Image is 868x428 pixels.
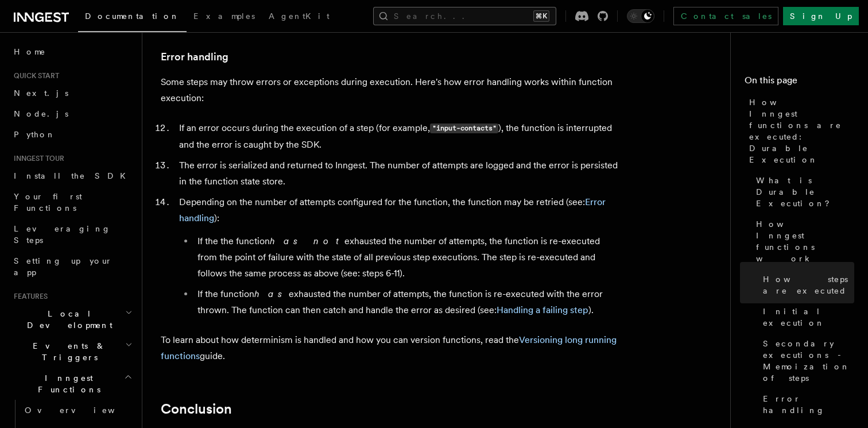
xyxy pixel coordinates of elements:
button: Search...⌘K [373,7,556,25]
span: How Inngest functions are executed: Durable Execution [749,97,854,165]
a: Secondary executions - Memoization of steps [758,333,854,388]
span: Node.js [14,109,68,118]
li: If an error occurs during the execution of a step (for example, ), the function is interrupted an... [176,120,620,153]
p: To learn about how determinism is handled and how you can version functions, read the guide. [161,332,620,364]
span: Initial execution [763,306,854,329]
a: Next.js [9,83,135,103]
span: Setting up your app [14,256,113,277]
a: Python [9,124,135,145]
span: Documentation [85,11,180,21]
button: Local Development [9,303,135,336]
span: How steps are executed [763,273,854,296]
li: If the the function exhausted the number of attempts, the function is re-executed from the point ... [194,233,620,282]
a: Overview [20,400,135,421]
span: Features [9,292,48,301]
span: Install the SDK [14,171,133,180]
span: Examples [193,11,255,21]
a: Node.js [9,103,135,124]
span: Your first Functions [14,192,82,213]
button: Toggle dark mode [627,9,654,23]
a: Handling a failing step [497,304,588,315]
a: Sign Up [783,7,859,25]
a: Setting up your app [9,250,135,283]
code: "input-contacts" [430,124,498,133]
span: How Inngest functions work [756,218,854,264]
a: Documentation [78,3,187,32]
em: has not [270,236,344,246]
a: AgentKit [262,3,336,31]
li: If the function exhausted the number of attempts, the function is re-executed with the error thro... [194,286,620,318]
a: Error handling [161,49,228,65]
a: Conclusion [161,401,232,417]
span: Inngest Functions [9,372,124,395]
a: Examples [187,3,262,31]
h4: On this page [745,74,854,92]
a: Initial execution [758,301,854,333]
span: Quick start [9,71,59,80]
span: Events & Triggers [9,340,125,363]
span: Next.js [14,88,68,98]
a: How steps are executed [758,269,854,301]
button: Events & Triggers [9,336,135,368]
span: AgentKit [269,11,330,21]
kbd: ⌘K [533,10,549,22]
a: Leveraging Steps [9,218,135,250]
li: Depending on the number of attempts configured for the function, the function may be retried (see... [176,194,620,318]
li: The error is serialized and returned to Inngest. The number of attempts are logged and the error ... [176,157,620,190]
a: Versioning long running functions [161,334,617,361]
a: What is Durable Execution? [751,170,854,214]
a: Error handling [179,196,606,223]
span: Home [14,46,46,57]
button: Inngest Functions [9,368,135,400]
span: What is Durable Execution? [756,175,854,209]
a: How Inngest functions are executed: Durable Execution [745,92,854,170]
span: Leveraging Steps [14,224,111,245]
em: has [254,288,289,299]
a: Error handling [758,388,854,421]
span: Secondary executions - Memoization of steps [763,338,854,384]
span: Overview [25,406,143,415]
span: Python [14,130,56,139]
a: Contact sales [673,7,778,25]
p: Some steps may throw errors or exceptions during execution. Here's how error handling works withi... [161,74,620,106]
span: Local Development [9,308,125,331]
span: Inngest tour [9,154,64,163]
a: Home [9,41,135,62]
a: Install the SDK [9,165,135,186]
span: Error handling [763,393,854,416]
a: Your first Functions [9,186,135,218]
a: How Inngest functions work [751,214,854,269]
